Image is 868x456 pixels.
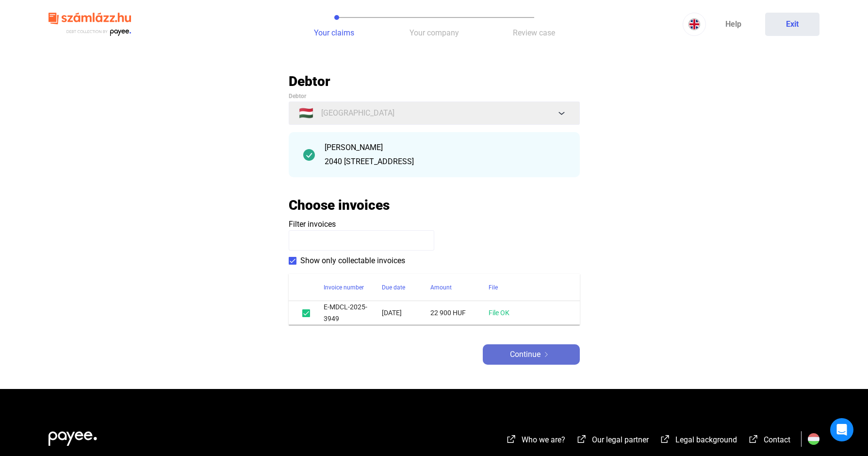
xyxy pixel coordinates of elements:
[510,349,540,360] span: Continue
[325,142,565,153] div: [PERSON_NAME]
[540,352,552,357] img: arrow-right-white
[659,434,671,444] img: external-link-white
[49,9,131,40] img: szamlazzhu-logo
[289,197,390,214] h2: Choose invoices
[325,156,565,168] div: 2040 [STREET_ADDRESS]
[706,13,760,36] a: Help
[489,282,568,293] div: File
[506,434,517,444] img: external-link-white
[748,437,790,446] a: external-link-whiteContact
[289,73,580,90] h2: Debtor
[382,282,430,293] div: Due date
[324,282,364,293] div: Invoice number
[513,28,555,37] span: Review case
[576,437,649,446] a: external-link-whiteOur legal partner
[324,282,382,293] div: Invoice number
[659,437,737,446] a: external-link-whiteLegal background
[483,344,580,365] button: Continuearrow-right-white
[764,435,790,444] span: Contact
[489,309,509,317] a: File OK
[765,13,819,36] button: Exit
[303,149,315,161] img: checkmark-darker-green-circle
[808,433,819,445] img: HU.svg
[830,418,853,441] div: Open Intercom Messenger
[522,435,565,444] span: Who we are?
[409,28,459,37] span: Your company
[430,282,489,293] div: Amount
[506,437,565,446] a: external-link-whiteWho we are?
[321,107,394,119] span: [GEOGRAPHIC_DATA]
[748,434,759,444] img: external-link-white
[289,101,580,125] button: 🇭🇺[GEOGRAPHIC_DATA]
[382,282,405,293] div: Due date
[299,107,313,119] span: 🇭🇺
[430,282,452,293] div: Amount
[382,301,430,325] td: [DATE]
[289,220,336,229] span: Filter invoices
[592,435,649,444] span: Our legal partner
[300,255,405,267] span: Show only collectable invoices
[576,434,588,444] img: external-link-white
[489,282,498,293] div: File
[688,18,700,30] img: EN
[49,426,97,446] img: white-payee-white-dot.svg
[683,13,706,36] button: EN
[324,301,382,325] td: E-MDCL-2025-3949
[289,93,306,100] span: Debtor
[675,435,737,444] span: Legal background
[314,28,354,37] span: Your claims
[430,301,489,325] td: 22 900 HUF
